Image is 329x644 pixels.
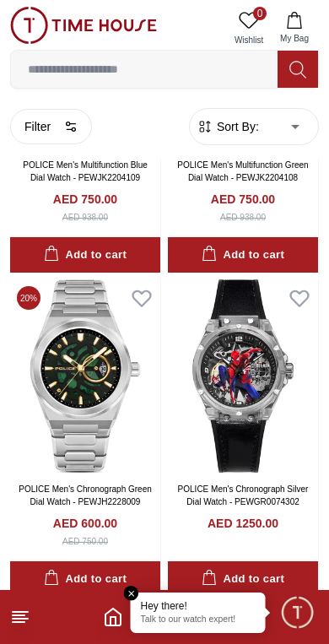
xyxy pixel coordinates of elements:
[213,118,259,135] span: Sort By:
[17,286,40,310] span: 20 %
[228,7,270,50] a: 0Wishlist
[270,7,319,50] button: My Bag
[273,32,316,45] span: My Bag
[62,211,108,224] div: AED 938.00
[10,7,157,44] img: ...
[253,7,267,20] span: 0
[44,570,127,589] div: Add to cart
[228,34,270,46] span: Wishlist
[141,614,256,626] p: Talk to our watch expert!
[279,594,316,631] div: Chat Widget
[202,570,284,589] div: Add to cart
[10,561,160,598] button: Add to cart
[62,535,108,548] div: AED 750.00
[53,191,117,208] h4: AED 750.00
[197,118,259,135] button: Sort By:
[168,561,318,598] button: Add to cart
[10,109,92,144] button: Filter
[208,515,278,532] h4: AED 1250.00
[124,586,139,601] em: Close tooltip
[103,607,123,627] a: Home
[44,246,127,265] div: Add to cart
[53,515,117,532] h4: AED 600.00
[211,191,275,208] h4: AED 750.00
[177,160,308,182] a: POLICE Men's Multifunction Green Dial Watch - PEWJK2204108
[168,279,318,473] img: POLICE Men's Chronograph Silver Dial Watch - PEWGR0074302
[23,160,148,182] a: POLICE Men's Multifunction Blue Dial Watch - PEWJK2204109
[10,237,160,273] button: Add to cart
[10,279,160,473] img: POLICE Men's Chronograph Green Dial Watch - PEWJH2228009
[168,237,318,273] button: Add to cart
[141,599,256,613] div: Hey there!
[202,246,284,265] div: Add to cart
[178,484,309,506] a: POLICE Men's Chronograph Silver Dial Watch - PEWGR0074302
[19,484,152,506] a: POLICE Men's Chronograph Green Dial Watch - PEWJH2228009
[220,211,266,224] div: AED 938.00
